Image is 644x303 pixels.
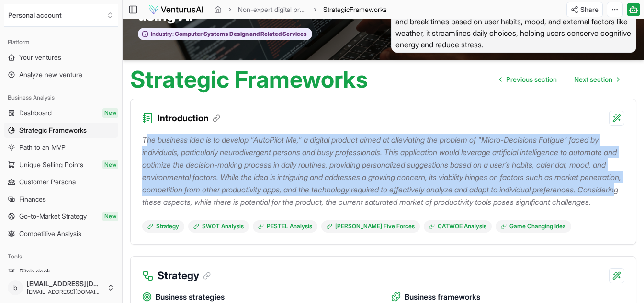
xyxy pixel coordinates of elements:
[19,108,52,118] span: Dashboard
[4,264,118,280] a: Pitch deck
[506,75,557,84] span: Previous section
[405,291,480,303] span: Business frameworks
[138,28,312,41] button: Industry:Computer Systems Design and Related Services
[142,134,624,208] p: The business idea is to develop "AutoPilot Me," a digital product aimed at alleviating the proble...
[214,5,387,14] nav: breadcrumb
[27,288,103,296] span: [EMAIL_ADDRESS][DOMAIN_NAME]
[4,4,118,27] button: Select an organization
[102,212,118,221] span: New
[424,220,492,233] a: CATWOE Analysis
[19,125,87,135] span: Strategic Frameworks
[148,4,204,15] img: logo
[19,212,87,221] span: Go-to-Market Strategy
[4,123,118,138] a: Strategic Frameworks
[130,68,368,91] h1: Strategic Frameworks
[188,220,249,233] a: SWOT Analysis
[4,276,118,299] button: b[EMAIL_ADDRESS][DOMAIN_NAME][EMAIL_ADDRESS][DOMAIN_NAME]
[566,70,627,89] a: Go to next page
[19,70,82,79] span: Analyze new venture
[4,191,118,207] a: Finances
[19,267,50,277] span: Pitch deck
[496,220,571,233] a: Game Changing Idea
[142,220,184,233] a: Strategy
[151,30,174,38] span: Industry:
[174,30,307,38] span: Computer Systems Design and Related Services
[158,268,211,283] h3: Strategy
[4,174,118,190] a: Customer Persona
[253,220,317,233] a: PESTEL Analysis
[321,220,420,233] a: [PERSON_NAME] Five Forces
[4,226,118,241] a: Competitive Analysis
[102,108,118,118] span: New
[323,5,387,14] span: StrategicFrameworks
[102,160,118,169] span: New
[8,280,23,295] span: b
[4,249,118,264] div: Tools
[19,143,66,152] span: Path to an MVP
[4,157,118,172] a: Unique Selling PointsNew
[4,140,118,155] a: Path to an MVP
[4,105,118,121] a: DashboardNew
[566,2,603,17] button: Share
[4,90,118,105] div: Business Analysis
[4,34,118,50] div: Platform
[4,209,118,224] a: Go-to-Market StrategyNew
[19,160,83,169] span: Unique Selling Points
[158,112,220,125] h3: Introduction
[19,53,61,62] span: Your ventures
[4,50,118,65] a: Your ventures
[19,229,81,238] span: Competitive Analysis
[19,177,76,187] span: Customer Persona
[580,5,599,14] span: Share
[492,70,565,89] a: Go to previous page
[574,75,612,84] span: Next section
[19,194,46,204] span: Finances
[4,67,118,82] a: Analyze new venture
[238,5,307,14] a: Non-expert digital product using AI
[27,280,103,288] span: [EMAIL_ADDRESS][DOMAIN_NAME]
[492,70,627,89] nav: pagination
[350,5,387,13] span: Frameworks
[156,291,225,303] span: Business strategies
